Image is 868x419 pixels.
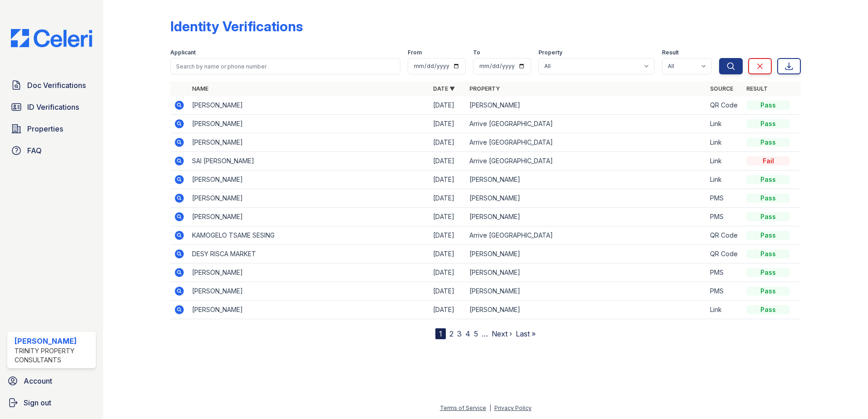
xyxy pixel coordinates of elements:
[494,404,532,411] a: Privacy Policy
[429,171,466,189] td: [DATE]
[538,49,562,56] label: Property
[746,85,768,92] a: Result
[746,119,790,128] div: Pass
[746,156,790,166] div: Fail
[27,123,63,134] span: Properties
[746,212,790,221] div: Pass
[492,329,512,338] a: Next ›
[466,245,707,263] td: [PERSON_NAME]
[466,152,707,171] td: Arrive [GEOGRAPHIC_DATA]
[489,404,491,411] div: |
[188,152,429,171] td: SAI [PERSON_NAME]
[466,189,707,208] td: [PERSON_NAME]
[466,208,707,226] td: [PERSON_NAME]
[482,328,488,339] span: …
[746,249,790,258] div: Pass
[466,115,707,133] td: Arrive [GEOGRAPHIC_DATA]
[188,208,429,226] td: [PERSON_NAME]
[408,49,422,56] label: From
[429,226,466,245] td: [DATE]
[429,245,466,263] td: [DATE]
[429,263,466,282] td: [DATE]
[466,263,707,282] td: [PERSON_NAME]
[746,231,790,240] div: Pass
[188,263,429,282] td: [PERSON_NAME]
[466,282,707,301] td: [PERSON_NAME]
[746,138,790,147] div: Pass
[429,208,466,226] td: [DATE]
[706,96,743,115] td: QR Code
[188,171,429,189] td: [PERSON_NAME]
[7,98,96,116] a: ID Verifications
[429,96,466,115] td: [DATE]
[170,49,196,56] label: Applicant
[706,171,743,189] td: Link
[449,329,454,338] a: 2
[706,152,743,171] td: Link
[188,245,429,263] td: DESY RISCA MARKET
[429,301,466,319] td: [DATE]
[746,101,790,110] div: Pass
[429,133,466,152] td: [DATE]
[27,145,42,156] span: FAQ
[746,194,790,203] div: Pass
[188,133,429,152] td: [PERSON_NAME]
[466,96,707,115] td: [PERSON_NAME]
[746,305,790,314] div: Pass
[706,226,743,245] td: QR Code
[188,96,429,115] td: [PERSON_NAME]
[27,80,86,91] span: Doc Verifications
[4,394,99,412] a: Sign out
[188,189,429,208] td: [PERSON_NAME]
[188,115,429,133] td: [PERSON_NAME]
[706,115,743,133] td: Link
[466,171,707,189] td: [PERSON_NAME]
[473,49,480,56] label: To
[170,58,400,74] input: Search by name or phone number
[24,375,52,386] span: Account
[466,133,707,152] td: Arrive [GEOGRAPHIC_DATA]
[474,329,478,338] a: 5
[192,85,208,92] a: Name
[15,346,92,365] div: Trinity Property Consultants
[457,329,462,338] a: 3
[706,301,743,319] td: Link
[706,133,743,152] td: Link
[7,141,96,160] a: FAQ
[170,18,303,34] div: Identity Verifications
[465,329,470,338] a: 4
[433,85,455,92] a: Date ▼
[188,226,429,245] td: KAMOGELO TSAME SESING
[662,49,679,56] label: Result
[466,226,707,245] td: Arrive [GEOGRAPHIC_DATA]
[7,76,96,94] a: Doc Verifications
[15,336,92,346] div: [PERSON_NAME]
[466,301,707,319] td: [PERSON_NAME]
[706,189,743,208] td: PMS
[440,404,486,411] a: Terms of Service
[746,287,790,296] div: Pass
[7,120,96,138] a: Properties
[469,85,500,92] a: Property
[188,282,429,301] td: [PERSON_NAME]
[429,152,466,171] td: [DATE]
[429,115,466,133] td: [DATE]
[188,301,429,319] td: [PERSON_NAME]
[746,175,790,184] div: Pass
[706,282,743,301] td: PMS
[435,328,446,339] div: 1
[746,268,790,277] div: Pass
[706,208,743,226] td: PMS
[516,329,536,338] a: Last »
[4,29,99,47] img: CE_Logo_Blue-a8612792a0a2168367f1c8372b55b34899dd931a85d93a1a3d3e32e68fde9ad4.png
[706,245,743,263] td: QR Code
[429,189,466,208] td: [DATE]
[706,263,743,282] td: PMS
[4,372,99,390] a: Account
[27,102,79,112] span: ID Verifications
[710,85,733,92] a: Source
[24,397,51,408] span: Sign out
[429,282,466,301] td: [DATE]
